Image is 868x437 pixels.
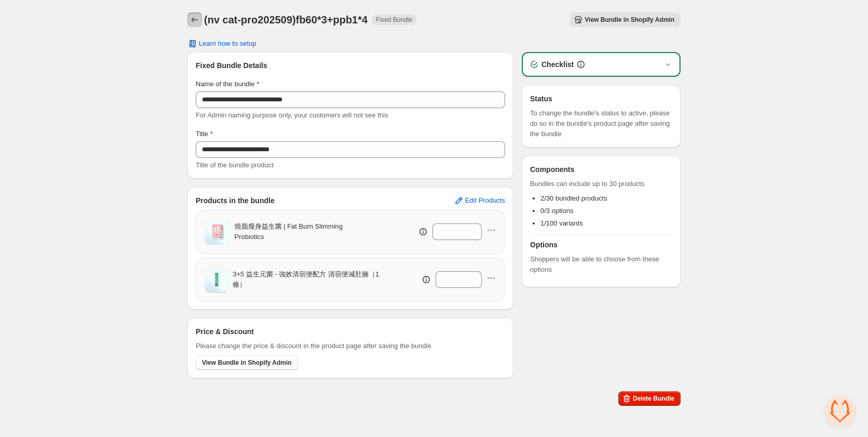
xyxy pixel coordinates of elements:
span: Please change the price & discount in the product page after saving the bundle [196,341,431,351]
label: Title [196,129,213,139]
span: View Bundle in Shopify Admin [585,16,674,24]
span: Fixed Bundle [376,16,412,24]
button: Back [187,12,202,27]
h3: Products in the bundle [196,195,275,206]
span: 燒脂瘦身益生菌 | Fat Burn Slimming Probiotics [235,221,373,242]
h3: Price & Discount [196,326,254,337]
h3: Status [530,94,672,104]
h3: Options [530,240,672,250]
span: 2/30 bundled products [540,194,607,202]
span: 1/100 variants [540,219,583,227]
div: 开放式聊天 [824,395,856,427]
img: 3+5 益生元菌 - 強效清宿便配方 清宿便減肚腩（1條） [205,268,228,292]
span: 0/3 options [540,207,574,215]
span: Delete Bundle [633,394,674,403]
span: View Bundle in Shopify Admin [202,359,292,367]
h3: Components [530,164,575,175]
span: Edit Products [465,196,505,205]
h3: Checklist [541,59,574,70]
button: View Bundle in Shopify Admin [196,355,298,370]
label: Name of the bundle [196,79,260,89]
span: Shoppers will be able to choose from these options [530,254,672,275]
button: Delete Bundle [618,391,681,406]
span: Bundles can include up to 30 products [530,179,672,189]
button: Edit Products [447,192,511,209]
span: Learn how to setup [199,39,256,48]
span: To change the bundle's status to active, please do so in the bundle's product page after saving t... [530,108,672,139]
span: For Admin naming purpose only, your customers will not see this [196,111,388,119]
h3: Fixed Bundle Details [196,60,505,71]
span: 3+5 益生元菌 - 強效清宿便配方 清宿便減肚腩（1條） [233,269,381,290]
button: Learn how to setup [181,36,263,51]
h1: (nv cat-pro202509)fb60*3+ppb1*4 [204,14,368,26]
span: Title of the bundle product [196,161,274,169]
img: 燒脂瘦身益生菌 | Fat Burn Slimming Probiotics [205,219,230,245]
button: View Bundle in Shopify Admin [570,12,681,27]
